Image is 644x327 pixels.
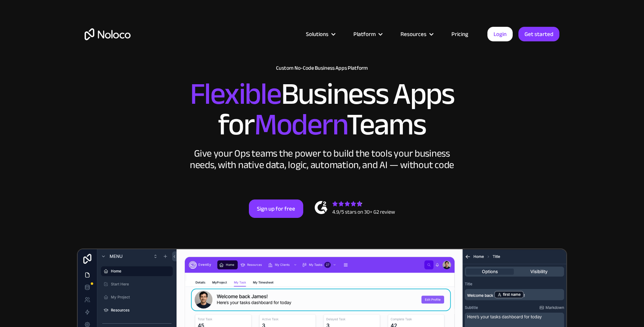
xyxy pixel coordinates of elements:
[344,29,391,39] div: Platform
[85,28,131,40] a: home
[306,29,329,39] div: Solutions
[400,29,427,39] div: Resources
[353,29,376,39] div: Platform
[188,148,456,171] div: Give your Ops teams the power to build the tools your business needs, with native data, logic, au...
[391,29,442,39] div: Resources
[442,29,478,39] a: Pricing
[487,27,513,41] a: Login
[249,199,303,218] a: Sign up for free
[254,96,347,153] span: Modern
[190,65,281,123] span: Flexible
[518,27,559,41] a: Get started
[296,29,344,39] div: Solutions
[85,79,559,140] h2: Business Apps for Teams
